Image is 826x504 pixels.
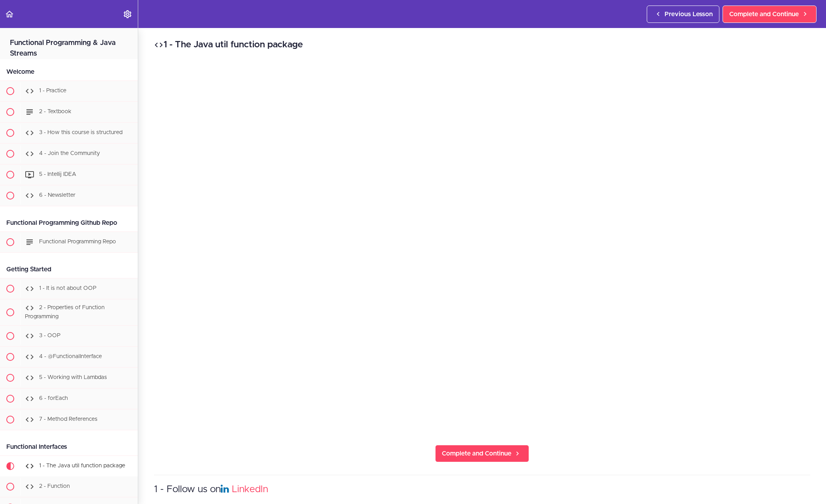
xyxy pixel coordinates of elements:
[435,445,529,462] a: Complete and Continue
[39,375,107,380] span: 5 - Working with Lambdas
[154,38,810,52] h2: 1 - The Java util function package
[665,9,713,19] span: Previous Lesson
[39,151,100,156] span: 4 - Join the Community
[25,305,105,319] span: 2 - Properties of Function Programming
[39,286,96,291] span: 1 - It is not about OOP
[39,172,76,177] span: 5 - Intellij IDEA
[5,9,14,19] svg: Back to course curriculum
[647,6,719,23] a: Previous Lesson
[39,130,122,135] span: 3 - How this course is structured
[39,239,116,245] span: Functional Programming Repo
[39,109,71,114] span: 2 - Textbook
[154,483,810,496] h3: 1 - Follow us on
[729,9,799,19] span: Complete and Continue
[723,6,817,23] a: Complete and Continue
[123,9,132,19] svg: Settings Menu
[442,449,511,458] span: Complete and Continue
[39,463,125,469] span: 1 - The Java util function package
[39,354,102,359] span: 4 - @FunctionalInterface
[39,192,75,198] span: 6 - Newsletter
[39,333,60,338] span: 3 - OOP
[39,88,66,93] span: 1 - Practice
[39,416,98,422] span: 7 - Method References
[39,483,70,489] span: 2 - Function
[232,485,268,494] a: LinkedIn
[39,396,68,401] span: 6 - forEach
